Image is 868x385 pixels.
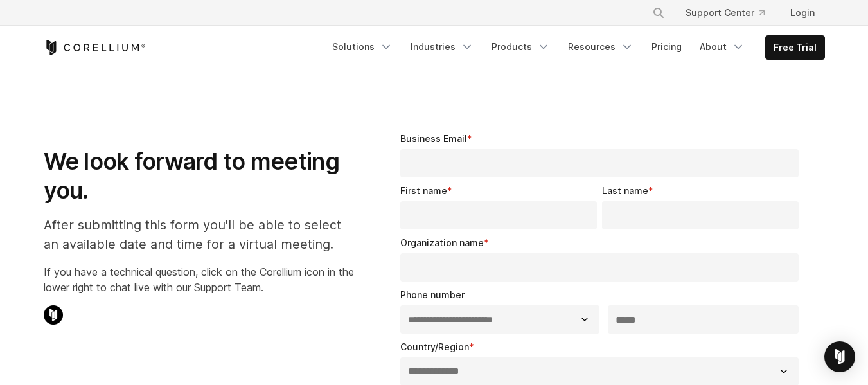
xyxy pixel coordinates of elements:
a: Products [484,35,558,58]
a: Free Trial [766,36,824,59]
p: If you have a technical question, click on the Corellium icon in the lower right to chat live wit... [44,264,354,295]
span: Business Email [400,133,467,144]
img: Corellium Chat Icon [44,305,63,325]
span: Last name [602,185,648,196]
button: Search [647,1,670,24]
span: Phone number [400,289,465,300]
span: Organization name [400,237,484,248]
p: After submitting this form you'll be able to select an available date and time for a virtual meet... [44,215,354,254]
a: Solutions [324,35,400,58]
div: Navigation Menu [637,1,825,24]
a: Support Center [675,1,775,24]
span: Country/Region [400,341,469,352]
a: Corellium Home [44,40,146,55]
div: Navigation Menu [324,35,825,60]
span: First name [400,185,447,196]
a: Industries [403,35,481,58]
a: Login [780,1,825,24]
div: Open Intercom Messenger [824,341,855,372]
a: Resources [560,35,641,58]
a: About [692,35,752,58]
a: Pricing [644,35,689,58]
h1: We look forward to meeting you. [44,147,354,205]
